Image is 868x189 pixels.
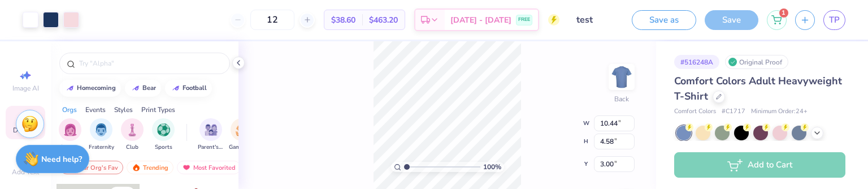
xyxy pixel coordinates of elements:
[229,118,255,152] div: filter for Game Day
[85,105,106,115] div: Events
[59,80,121,97] button: homecoming
[126,123,138,136] img: Club Image
[66,85,75,92] img: trend_line.gif
[114,105,133,115] div: Styles
[141,105,175,115] div: Print Types
[12,167,39,177] span: Add Text
[64,123,77,136] img: Sorority Image
[198,118,224,152] div: filter for Parent's Weekend
[121,118,144,152] button: filter button
[483,162,501,172] span: 100 %
[198,143,224,152] span: Parent's Weekend
[89,118,114,152] button: filter button
[13,126,38,135] span: Designs
[610,66,633,88] img: Back
[183,85,207,91] div: football
[59,118,81,152] button: filter button
[131,85,140,92] img: trend_line.gif
[198,118,224,152] button: filter button
[674,55,719,69] div: # 516248A
[121,118,144,152] div: filter for Club
[751,107,808,117] span: Minimum Order: 24 +
[182,164,191,171] img: most_fav.gif
[95,123,107,136] img: Fraternity Image
[568,8,623,31] input: Untitled Design
[152,118,175,152] button: filter button
[229,118,255,152] button: filter button
[165,80,212,97] button: football
[60,143,81,152] span: Sorority
[229,143,255,152] span: Game Day
[779,8,788,18] span: 1
[59,118,81,152] div: filter for Sorority
[236,123,249,136] img: Game Day Image
[152,118,175,152] div: filter for Sports
[171,85,180,92] img: trend_line.gif
[142,85,156,91] div: bear
[89,143,114,152] span: Fraternity
[829,14,840,27] span: TP
[78,58,223,69] input: Try "Alpha"
[722,107,745,117] span: # C1717
[155,143,172,152] span: Sports
[132,164,141,171] img: trending.gif
[126,143,138,152] span: Club
[62,105,77,115] div: Orgs
[674,107,716,117] span: Comfort Colors
[450,14,511,26] span: [DATE] - [DATE]
[89,118,114,152] div: filter for Fraternity
[614,94,629,104] div: Back
[632,10,696,30] button: Save as
[331,14,355,26] span: $38.60
[127,161,173,174] div: Trending
[60,161,123,174] div: Your Org's Fav
[205,123,218,136] img: Parent's Weekend Image
[250,10,294,30] input: – –
[41,154,82,165] strong: Need help?
[157,123,170,136] img: Sports Image
[177,161,241,174] div: Most Favorited
[12,84,39,93] span: Image AI
[77,85,116,91] div: homecoming
[823,10,845,30] a: TP
[518,16,530,24] span: FREE
[725,55,788,69] div: Original Proof
[369,14,398,26] span: $463.20
[674,74,842,103] span: Comfort Colors Adult Heavyweight T-Shirt
[125,80,161,97] button: bear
